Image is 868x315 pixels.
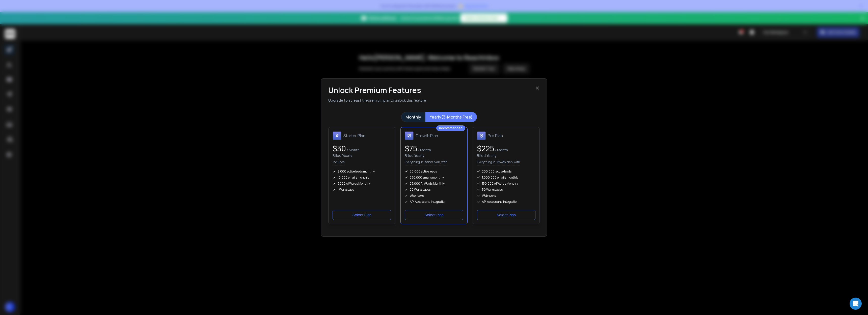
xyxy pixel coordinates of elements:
button: Select Plan [477,210,535,220]
div: Billed Yearly [405,153,463,158]
p: Upgrade to at least the premium plan to unlock this feature [328,98,535,103]
button: Select Plan [405,210,463,220]
p: Includes [333,160,344,165]
div: 20 Workspaces [405,188,463,192]
h1: Starter Plan [343,133,365,139]
div: 1 Workspace [333,188,391,192]
span: $ 225 [477,143,494,154]
span: / Month [494,148,508,152]
p: Everything in Starter plan, with [405,160,447,165]
div: 25,000 AI Words Monthly [405,182,463,186]
h1: Unlock Premium Features [328,86,535,95]
div: Recommended [436,125,465,131]
p: Everything in Growth plan, with [477,160,520,165]
button: Select Plan [333,210,391,220]
div: Webhooks [477,194,535,198]
div: Webhooks [405,194,463,198]
span: / Month [417,148,431,152]
span: / Month [346,148,360,152]
span: $ 75 [405,143,417,154]
div: 250,000 emails monthly [405,176,463,180]
div: 2,000 active leads monthly [333,169,391,174]
img: Starter Plan icon [333,131,341,140]
span: $ 30 [333,143,346,154]
button: Monthly [401,112,425,122]
div: 50 Workspaces [477,188,535,192]
h1: Pro Plan [488,133,503,139]
div: 150,000 AI Words Monthly [477,182,535,186]
div: 1,000,000 emails monthly [477,176,535,180]
div: Open Intercom Messenger [850,298,862,310]
div: Billed Yearly [333,153,391,158]
img: Pro Plan icon [477,131,486,140]
button: Yearly(3-Months Free) [425,112,477,122]
div: 5000 AI Words Monthly [333,182,391,186]
div: 50,000 active leads [405,169,463,174]
img: Growth Plan icon [405,131,414,140]
div: 10,000 emails monthly [333,176,391,180]
div: API Access and Integration [405,200,463,204]
div: API Access and Integration [477,200,535,204]
h1: Growth Plan [416,133,438,139]
div: Billed Yearly [477,153,535,158]
div: 200,000 active leads [477,169,535,174]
